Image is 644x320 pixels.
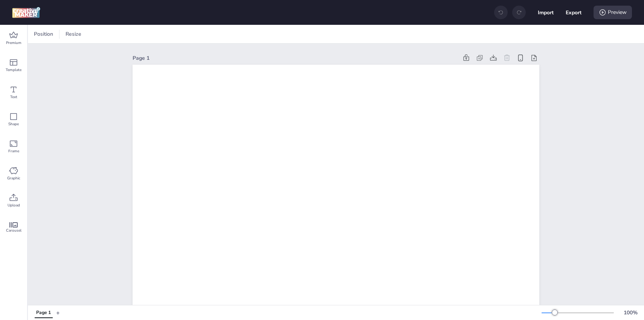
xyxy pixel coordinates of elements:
span: Text [10,94,17,100]
div: Tabs [31,306,56,319]
span: Shape [8,121,19,127]
span: Carousel [6,227,21,234]
div: Page 1 [36,309,51,316]
div: Preview [594,6,632,19]
button: Export [566,5,581,20]
div: 100 % [621,309,639,317]
span: Upload [8,202,20,208]
div: Page 1 [133,54,458,62]
button: + [56,306,60,319]
button: Import [538,5,554,20]
span: Template [6,67,21,73]
img: logo Creative Maker [12,7,40,18]
span: Position [32,30,55,38]
span: Resize [64,30,83,38]
span: Graphic [7,175,20,181]
span: Premium [6,40,21,46]
span: Frame [8,148,19,154]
